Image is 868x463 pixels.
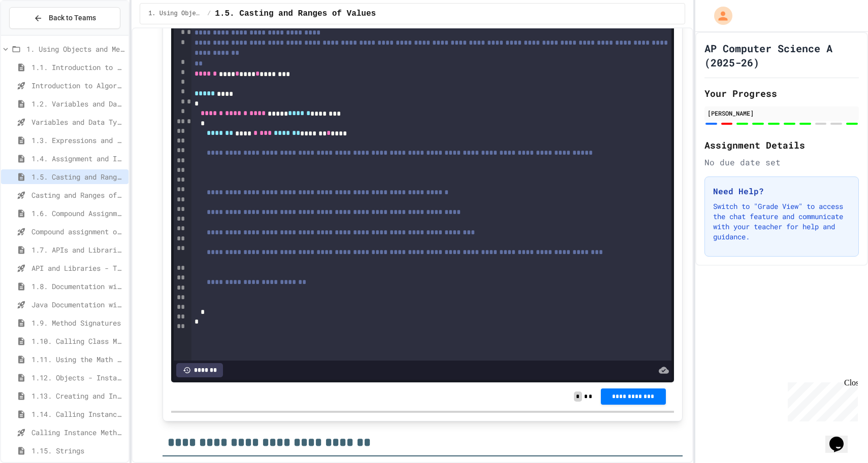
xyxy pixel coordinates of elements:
span: 1.9. Method Signatures [31,317,124,328]
span: 1.2. Variables and Data Types [31,98,124,109]
span: Variables and Data Types - Quiz [31,117,124,127]
span: 1.14. Calling Instance Methods [31,409,124,419]
span: 1. Using Objects and Methods [148,10,203,18]
span: 1.10. Calling Class Methods [31,336,124,346]
h2: Your Progress [704,86,859,100]
h1: AP Computer Science A (2025-26) [704,41,859,69]
span: Compound assignment operators - Quiz [31,226,124,237]
button: Back to Teams [9,7,120,29]
span: 1.13. Creating and Initializing Objects: Constructors [31,390,124,401]
p: Switch to "Grade View" to access the chat feature and communicate with your teacher for help and ... [713,201,850,242]
span: 1.8. Documentation with Comments and Preconditions [31,281,124,292]
span: Back to Teams [49,13,96,23]
span: 1.5. Casting and Ranges of Values [31,171,124,182]
span: 1.4. Assignment and Input [31,153,124,164]
div: [PERSON_NAME] [708,109,856,118]
span: Calling Instance Methods - Topic 1.14 [31,427,124,438]
span: 1.11. Using the Math Class [31,354,124,365]
span: 1. Using Objects and Methods [26,44,124,54]
span: / [207,10,211,18]
iframe: chat widget [825,422,858,453]
div: No due date set [704,156,859,168]
span: Casting and Ranges of variables - Quiz [31,190,124,200]
iframe: chat widget [784,378,858,421]
span: Introduction to Algorithms, Programming, and Compilers [31,80,124,91]
span: 1.7. APIs and Libraries [31,244,124,255]
span: 1.12. Objects - Instances of Classes [31,372,124,383]
div: Chat with us now!Close [4,4,70,64]
span: 1.3. Expressions and Output [New] [31,135,124,146]
span: 1.1. Introduction to Algorithms, Programming, and Compilers [31,62,124,73]
div: My Account [703,4,735,27]
span: 1.6. Compound Assignment Operators [31,208,124,219]
span: 1.5. Casting and Ranges of Values [215,8,376,20]
h3: Need Help? [713,185,850,197]
span: 1.15. Strings [31,445,124,456]
span: Java Documentation with Comments - Topic 1.8 [31,299,124,310]
span: API and Libraries - Topic 1.7 [31,263,124,273]
h2: Assignment Details [704,138,859,152]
